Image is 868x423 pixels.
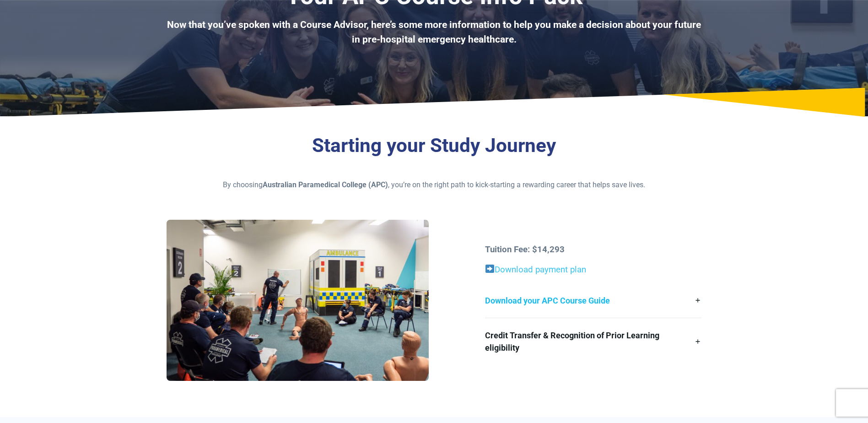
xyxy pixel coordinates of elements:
[485,318,701,365] a: Credit Transfer & Recognition of Prior Learning eligibility
[485,265,494,273] img: ➡️
[167,179,702,190] p: By choosing , you’re on the right path to kick-starting a rewarding career that helps save lives.
[485,244,565,255] strong: Tuition Fee: $14,293
[485,283,701,318] a: Download your APC Course Guide
[495,265,586,275] a: Download payment plan
[167,19,701,45] b: Now that you’ve spoken with a Course Advisor, here’s some more information to help you make a dec...
[167,134,702,157] h3: Starting your Study Journey
[263,180,388,189] strong: Australian Paramedical College (APC)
